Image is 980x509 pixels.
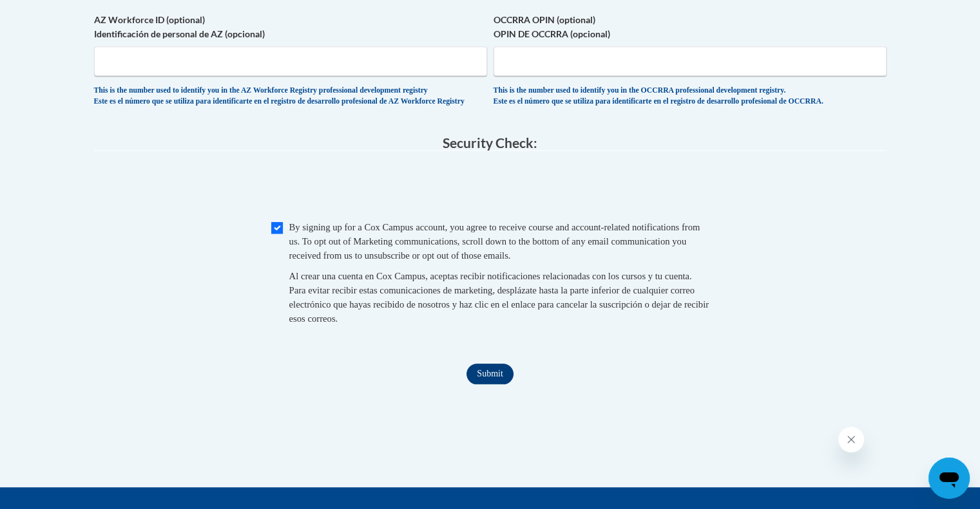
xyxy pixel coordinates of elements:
[94,13,487,41] label: AZ Workforce ID (optional) Identificación de personal de AZ (opcional)
[289,271,709,324] span: Al crear una cuenta en Cox Campus, aceptas recibir notificaciones relacionadas con los cursos y t...
[838,427,864,452] iframe: Close message
[289,222,700,261] span: By signing up for a Cox Campus account, you agree to receive course and account-related notificat...
[494,13,887,41] label: OCCRRA OPIN (optional) OPIN DE OCCRRA (opcional)
[466,364,513,384] input: Submit
[94,86,487,107] div: This is the number used to identify you in the AZ Workforce Registry professional development reg...
[392,163,588,214] iframe: reCAPTCHA
[494,86,887,107] div: This is the number used to identify you in the OCCRRA professional development registry. Este es ...
[928,458,970,499] iframe: Button to launch messaging window
[443,134,537,151] span: Security Check:
[8,9,104,19] span: Hi. How can we help?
